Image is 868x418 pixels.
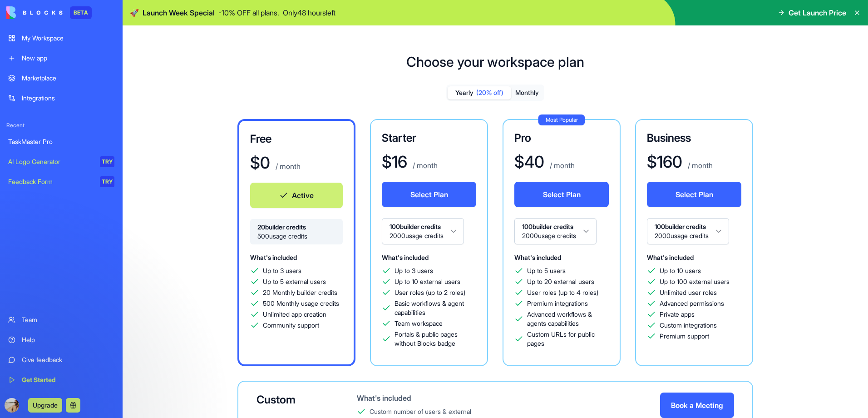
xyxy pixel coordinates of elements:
a: Give feedback [3,351,120,369]
span: 🚀 [130,7,139,18]
h1: $ 160 [647,153,682,171]
button: Select Plan [514,182,609,207]
a: Get Started [3,371,120,389]
div: TaskMaster Pro [8,137,114,146]
a: Team [3,311,120,329]
div: BETA [70,6,92,19]
h1: $ 40 [514,153,544,171]
p: - 10 % OFF all plans. [218,7,279,18]
span: Recent [3,122,120,129]
span: Launch Week Special [143,7,215,18]
span: Custom integrations [660,321,717,330]
h1: $ 16 [382,153,407,171]
button: Upgrade [28,398,62,413]
img: logo [6,6,63,19]
button: Book a Meeting [660,393,734,418]
a: AI Logo GeneratorTRY [3,153,120,171]
button: Select Plan [647,182,741,207]
div: Get Started [22,375,114,384]
span: Custom URLs for public pages [527,330,609,348]
span: Premium integrations [527,299,588,308]
div: Feedback Form [8,177,94,186]
a: Upgrade [28,400,62,409]
a: My Workspace [3,29,120,47]
span: Up to 100 external users [660,277,730,286]
span: Basic workflows & agent capabilities [395,299,476,317]
img: ACg8ocK9p-R2s479sg-X46Q2fha0aaGFHFXA5jPnBNLDc-yvurp8DOHC=s96-c [5,398,19,413]
span: What's included [382,254,429,261]
span: User roles (up to 4 roles) [527,288,598,297]
span: Up to 5 external users [263,277,326,286]
a: Help [3,331,120,349]
span: Get Launch Price [789,7,846,18]
h1: Choose your workspace plan [406,54,584,70]
h3: Business [647,131,741,145]
p: / month [548,160,575,171]
button: Yearly [448,86,511,100]
span: (20% off) [476,88,503,97]
a: Marketplace [3,69,120,87]
span: Advanced permissions [660,299,724,308]
span: What's included [514,254,561,261]
span: Unlimited app creation [263,310,326,319]
span: Advanced workflows & agents capabilities [527,310,609,328]
span: Up to 10 users [660,266,701,275]
span: 500 usage credits [257,232,335,241]
div: Most Popular [538,114,585,125]
h3: Pro [514,131,609,145]
span: Up to 3 users [395,266,433,275]
p: / month [274,161,301,172]
a: BETA [6,6,92,19]
span: 20 builder credits [257,223,335,232]
div: New app [22,54,114,63]
button: Active [250,183,343,208]
h1: $ 0 [250,154,270,172]
h3: Starter [382,131,476,145]
div: AI Logo Generator [8,157,94,166]
span: Up to 10 external users [395,277,460,286]
div: Team [22,315,114,324]
iframe: Intercom notifications message [129,350,311,413]
span: 500 Monthly usage credits [263,299,339,308]
h3: Free [250,132,343,146]
span: Portals & public pages without Blocks badge [395,330,476,348]
span: User roles (up to 2 roles) [395,288,465,297]
span: What's included [647,254,694,261]
a: Integrations [3,89,120,107]
p: / month [411,160,438,171]
span: Private apps [660,310,695,319]
span: Unlimited user roles [660,288,717,297]
span: What's included [250,254,297,261]
a: TaskMaster Pro [3,133,120,151]
button: Select Plan [382,182,476,207]
a: Feedback FormTRY [3,173,120,191]
span: Up to 3 users [263,266,301,275]
div: What's included [357,393,483,403]
a: New app [3,49,120,67]
span: Premium support [660,332,709,341]
div: TRY [100,176,114,187]
span: Team workspace [395,319,443,328]
div: My Workspace [22,34,114,43]
p: / month [686,160,713,171]
div: Help [22,335,114,344]
div: Marketplace [22,74,114,83]
span: Community support [263,321,319,330]
span: Up to 5 users [527,266,566,275]
div: Integrations [22,94,114,103]
button: Monthly [511,86,543,100]
span: Up to 20 external users [527,277,594,286]
p: Only 48 hours left [283,7,335,18]
div: TRY [100,156,114,167]
span: 20 Monthly builder credits [263,288,337,297]
div: Give feedback [22,355,114,364]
